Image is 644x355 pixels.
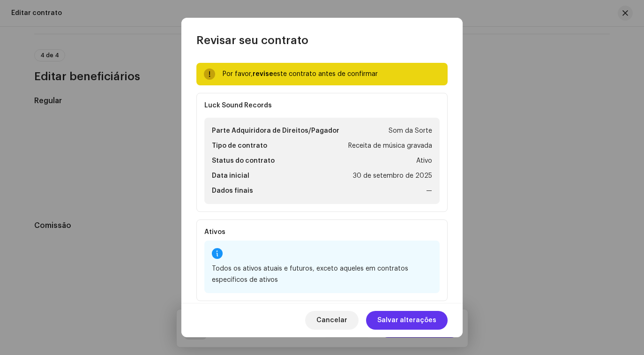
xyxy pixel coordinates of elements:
[204,229,225,235] font: Ativos
[204,102,272,109] font: Luck Sound Records
[212,143,267,149] font: Tipo de contrato
[305,311,359,330] button: Cancelar
[366,311,448,330] button: Salvar alterações
[377,317,436,324] font: Salvar alterações
[196,33,308,48] span: Revisar seu contrato
[389,128,432,134] font: Som da Sorte
[353,173,432,179] font: 30 de setembro de 2025
[348,143,432,149] font: Receita de música gravada
[223,71,253,77] font: Por favor,
[212,128,339,134] font: Parte Adquiridora de Direitos/Pagador
[212,170,249,181] div: Data inicial
[253,71,273,77] font: revise
[212,158,275,164] font: Status do contrato
[273,71,378,77] font: este contrato antes de confirmar
[212,265,408,283] font: Todos os ativos atuais e futuros, exceto aqueles em contratos específicos de ativos
[212,188,253,194] font: Dados finais
[416,158,432,164] font: Ativo
[316,317,347,324] font: Cancelar
[426,188,432,194] font: —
